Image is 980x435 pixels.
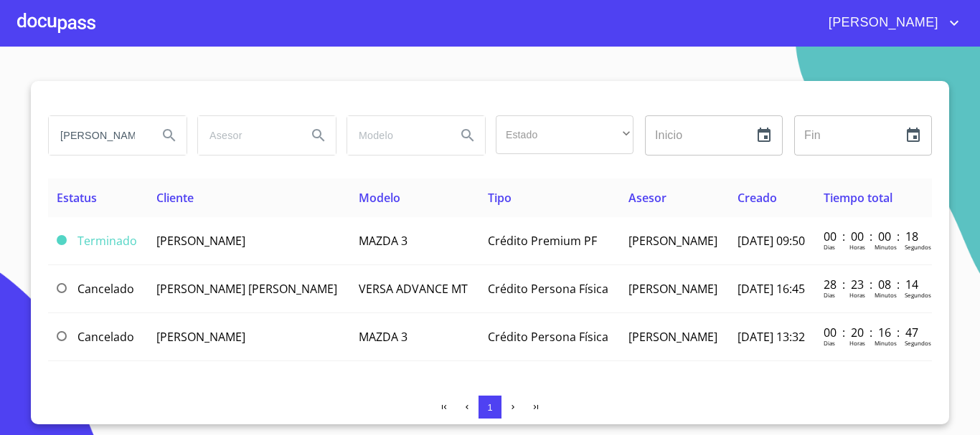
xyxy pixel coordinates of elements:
[875,243,897,251] p: Minutos
[359,233,407,249] span: MAZDA 3
[488,190,512,206] span: Tipo
[875,291,897,299] p: Minutos
[628,233,717,249] span: [PERSON_NAME]
[198,116,296,155] input: search
[849,291,865,299] p: Horas
[57,331,67,341] span: Cancelado
[156,233,245,249] span: [PERSON_NAME]
[488,233,597,249] span: Crédito Premium PF
[347,116,445,155] input: search
[628,190,666,206] span: Asesor
[152,118,187,153] button: Search
[824,339,835,347] p: Dias
[628,281,717,297] span: [PERSON_NAME]
[824,190,892,206] span: Tiempo total
[849,243,865,251] p: Horas
[818,11,946,34] span: [PERSON_NAME]
[156,281,337,297] span: [PERSON_NAME] [PERSON_NAME]
[49,116,146,155] input: search
[905,291,931,299] p: Segundos
[57,235,67,245] span: Terminado
[487,402,492,413] span: 1
[496,115,633,154] div: ​
[824,229,920,244] p: 00 : 00 : 00 : 18
[738,329,805,345] span: [DATE] 13:32
[156,190,194,206] span: Cliente
[905,243,931,251] p: Segundos
[738,190,777,206] span: Creado
[77,233,137,249] span: Terminado
[488,281,608,297] span: Crédito Persona Física
[77,329,134,345] span: Cancelado
[57,190,97,206] span: Estatus
[479,396,501,419] button: 1
[738,281,805,297] span: [DATE] 16:45
[359,190,400,206] span: Modelo
[156,329,245,345] span: [PERSON_NAME]
[824,291,835,299] p: Dias
[905,339,931,347] p: Segundos
[77,281,134,297] span: Cancelado
[738,233,805,249] span: [DATE] 09:50
[488,329,608,345] span: Crédito Persona Física
[451,118,485,153] button: Search
[301,118,336,153] button: Search
[818,11,963,34] button: account of current user
[359,329,407,345] span: MAZDA 3
[824,243,835,251] p: Dias
[359,281,468,297] span: VERSA ADVANCE MT
[628,329,717,345] span: [PERSON_NAME]
[824,277,920,292] p: 28 : 23 : 08 : 14
[824,325,920,340] p: 00 : 20 : 16 : 47
[849,339,865,347] p: Horas
[875,339,897,347] p: Minutos
[57,283,67,293] span: Cancelado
